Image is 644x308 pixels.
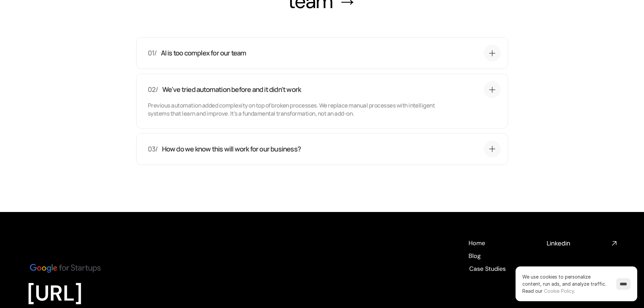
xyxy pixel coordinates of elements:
[469,265,506,273] p: Case Studies
[148,144,158,153] p: 03/
[148,48,157,58] p: 01/
[522,273,610,294] p: We use cookies to personalize content, run ads, and analyze traffic.
[547,239,609,247] h4: Linkedin
[522,288,575,294] span: Read our .
[27,281,213,307] p: [URL]
[544,288,574,294] a: Cookie Policy
[162,144,301,153] p: How do we know this will work for our business?
[469,239,485,247] p: Home
[469,252,481,260] p: Blog
[162,85,301,94] p: We've tried automation before and it didn't work
[547,239,617,247] a: Linkedin
[161,48,246,58] p: AI is too complex for our team
[148,85,158,94] p: 02/
[468,239,485,246] a: Home
[468,265,506,272] a: Case Studies
[547,239,617,247] nav: Social media links
[468,239,539,272] nav: Footer navigation
[468,252,481,259] a: Blog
